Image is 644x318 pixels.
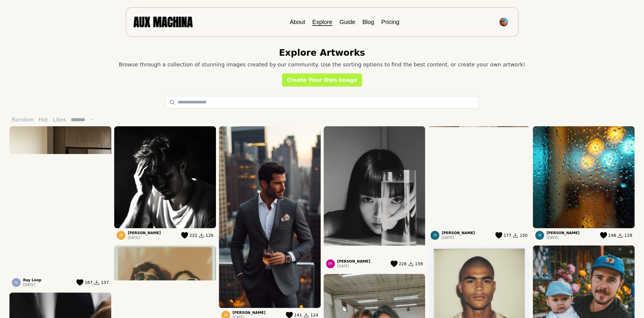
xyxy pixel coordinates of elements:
div: John Barco [535,231,544,240]
span: 157 [101,279,109,285]
div: Ray Loop [12,278,21,287]
p: [PERSON_NAME] [442,231,475,235]
span: 126 [206,232,214,238]
button: Random [9,113,36,126]
span: 148 [608,232,616,238]
span: DK [328,262,333,265]
p: [DATE] [337,264,370,269]
p: [DATE] [546,235,580,240]
a: Pricing [381,19,399,25]
span: 141 [294,312,302,318]
div: James Mondea [117,231,125,240]
a: Guide [339,19,355,25]
span: 222 [189,232,197,238]
button: 222 [181,232,197,239]
img: 202411_8304e98322d44093bb7becf58c567b1a.png [324,126,425,257]
img: AUX MACHINA [133,17,193,27]
a: Blog [362,19,374,25]
button: 226 [390,261,407,267]
span: 177 [503,232,511,238]
button: Hot [36,113,51,126]
a: Explore [312,19,332,25]
button: 128 [617,232,632,239]
button: 157 [94,279,109,286]
button: 159 [408,261,423,267]
span: 150 [519,232,527,238]
p: Browse through a collection of stunning images created by our community. Use the sorting options ... [119,60,525,69]
span: 226 [399,261,407,267]
button: 167 [76,279,93,286]
p: [PERSON_NAME] [337,259,370,264]
p: [DATE] [442,235,475,240]
p: [PERSON_NAME] [233,310,266,315]
span: JB [538,234,541,237]
span: JM [224,314,227,317]
button: 148 [600,232,616,239]
span: RL [14,281,18,284]
span: JM [119,234,123,237]
button: 150 [512,232,527,239]
img: Avatar [499,17,508,26]
a: About [290,19,305,25]
span: 167 [85,279,93,285]
div: John Barco [430,231,439,240]
span: 124 [310,312,318,318]
p: [DATE] [128,235,161,240]
img: 202411_1bbbe7ce0a644a70bdd6b667610f9614.png [219,126,321,308]
img: 202411_d4f1b1d625cb4536ab2eafd2c5f9c4a8.png [428,126,530,228]
p: [DATE] [23,282,41,287]
span: 159 [415,261,423,267]
p: Ray Loop [23,278,41,282]
span: JB [433,234,437,237]
p: [PERSON_NAME] [546,231,580,235]
p: [PERSON_NAME] [128,231,161,235]
span: 128 [624,232,632,238]
button: 177 [495,232,511,239]
img: 202411_80b20833acde434bb252de4bafa851a8.png [114,126,216,228]
h2: Explore Artworks [279,47,365,58]
button: Likes [50,113,68,126]
img: 202411_35902bfe5a27404690e979090060b4ad.png [9,126,111,275]
a: Create Your Own Image [282,73,362,87]
button: 126 [198,232,214,239]
img: 202411_b6617c4c69414d4da456252c7b8d1175.png [533,126,635,228]
div: Dan Kwarz [326,259,335,268]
